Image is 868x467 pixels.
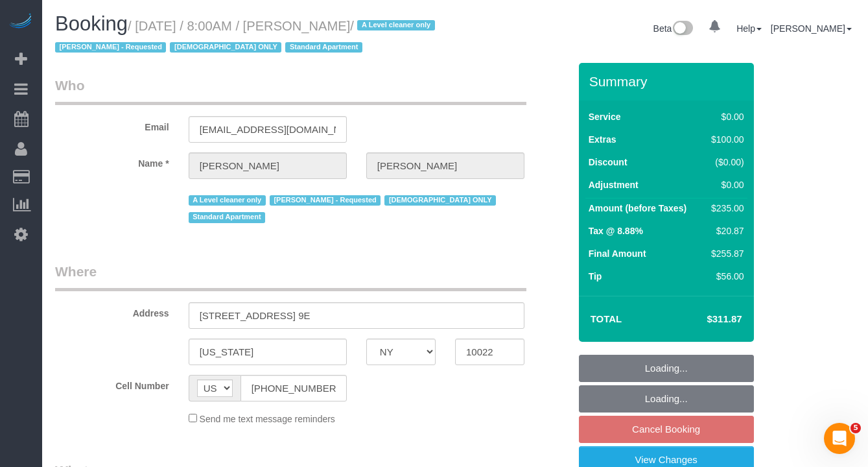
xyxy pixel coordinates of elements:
span: Standard Apartment [189,212,266,222]
span: 5 [850,423,861,433]
input: Zip Code [455,339,524,365]
input: Last Name [366,152,524,179]
label: Amount (before Taxes) [589,202,686,215]
div: $0.00 [706,110,744,123]
h4: $311.87 [668,314,742,325]
span: Booking [55,12,128,35]
label: Discount [589,156,628,169]
span: [DEMOGRAPHIC_DATA] ONLY [170,42,281,53]
input: Email [189,116,347,143]
div: $100.00 [706,133,744,146]
span: [DEMOGRAPHIC_DATA] ONLY [384,195,496,206]
label: Final Amount [589,247,646,260]
label: Service [589,110,621,123]
label: Address [45,302,179,320]
input: Cell Number [240,375,347,401]
img: Automaid Logo [8,13,34,31]
small: / [DATE] / 8:00AM / [PERSON_NAME] [55,19,439,55]
div: $56.00 [706,270,744,283]
img: New interface [672,21,693,38]
strong: Total [591,313,622,324]
label: Extras [589,133,616,146]
label: Tip [589,270,602,283]
span: [PERSON_NAME] - Requested [55,42,166,53]
label: Adjustment [589,178,639,191]
span: Send me text message reminders [200,414,335,424]
span: [PERSON_NAME] - Requested [270,195,381,206]
h3: Summary [589,74,747,89]
legend: Where [55,262,526,291]
div: $0.00 [706,178,744,191]
label: Email [45,116,179,134]
div: $20.87 [706,224,744,237]
input: First Name [189,152,347,179]
span: A Level cleaner only [357,20,434,30]
div: ($0.00) [706,156,744,169]
label: Name * [45,152,179,170]
label: Tax @ 8.88% [589,224,643,237]
iframe: Intercom live chat [824,423,855,454]
span: A Level cleaner only [189,195,266,206]
legend: Who [55,76,526,105]
span: Standard Apartment [285,42,362,53]
a: Help [736,23,762,34]
div: $255.87 [706,247,744,260]
a: Beta [653,23,694,34]
input: City [189,339,347,365]
div: $235.00 [706,202,744,215]
a: [PERSON_NAME] [771,23,852,34]
label: Cell Number [45,375,179,392]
